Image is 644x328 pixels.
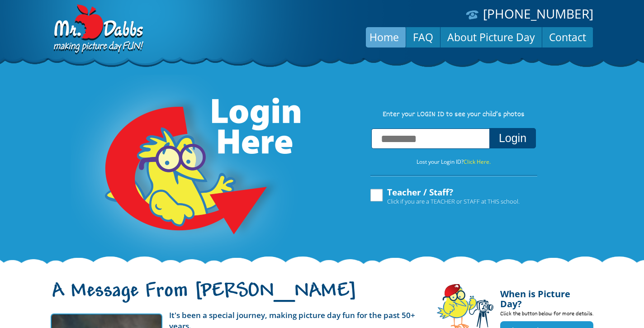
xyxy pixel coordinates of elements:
h1: A Message From [PERSON_NAME] [51,287,423,306]
button: Login [489,128,536,148]
label: Teacher / Staff? [369,188,520,205]
p: Enter your LOGIN ID to see your child’s photos [361,110,546,120]
a: FAQ [406,26,440,48]
h4: When is Picture Day? [500,284,593,309]
a: Home [363,26,406,48]
a: Click Here. [464,158,491,166]
img: Dabbs Company [51,5,145,55]
a: [PHONE_NUMBER] [483,5,593,22]
p: Click the button below for more details. [500,309,593,321]
p: Lost your Login ID? [361,157,546,167]
a: Contact [542,26,593,48]
img: Login Here [71,75,302,265]
span: Click if you are a TEACHER or STAFF at THIS school. [387,197,520,206]
a: About Picture Day [440,26,542,48]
